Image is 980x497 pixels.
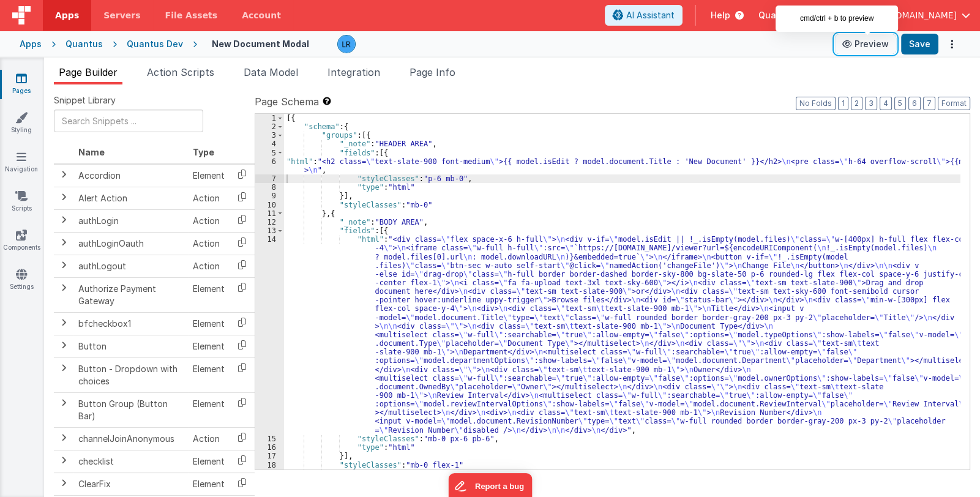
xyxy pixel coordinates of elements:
span: Page Schema [255,94,319,109]
span: Servers [103,9,140,21]
td: authLoginOauth [73,232,188,255]
span: File Assets [165,9,218,21]
td: authLogout [73,255,188,277]
td: Element [188,392,230,427]
button: Save [901,34,938,54]
td: Button - Dropdown with choices [73,357,188,392]
span: Quantus — [758,9,807,21]
div: Quantus [65,38,103,50]
div: 18 [255,461,284,469]
span: Integration [327,66,380,78]
div: 8 [255,183,284,192]
td: Action [188,427,230,450]
span: Page Builder [59,66,118,78]
span: Data Model [244,66,298,78]
button: 1 [838,97,848,110]
div: 1 [255,114,284,122]
div: Quantus Dev [127,38,183,50]
span: Page Info [410,66,455,78]
button: AI Assistant [605,5,683,26]
div: 11 [255,209,284,218]
td: checklist [73,450,188,473]
td: Button [73,335,188,357]
td: Button Group (Button Bar) [73,392,188,427]
div: 19 [255,469,284,478]
div: 5 [255,149,284,157]
img: 0cc89ea87d3ef7af341bf65f2365a7ce [338,35,355,53]
div: 2 [255,122,284,131]
div: Apps [20,38,42,50]
span: Help [711,9,730,21]
div: 17 [255,452,284,460]
span: Apps [55,9,79,21]
span: Snippet Library [54,94,116,106]
td: authLogin [73,209,188,232]
td: Accordion [73,164,188,187]
button: 7 [923,97,935,110]
div: 12 [255,218,284,226]
div: 4 [255,140,284,148]
button: Preview [835,34,896,54]
td: Action [188,255,230,277]
span: AI Assistant [626,9,675,21]
div: 3 [255,131,284,140]
span: Name [78,147,105,157]
button: 3 [865,97,877,110]
td: Element [188,335,230,357]
span: Action Scripts [147,66,214,78]
button: 2 [851,97,862,110]
button: Quantus — [EMAIL_ADDRESS][DOMAIN_NAME] [758,9,970,21]
td: Authorize Payment Gateway [73,277,188,312]
div: 7 [255,174,284,183]
span: Type [193,147,214,157]
h4: New Document Modal [212,39,309,48]
td: Action [188,187,230,209]
button: 6 [908,97,921,110]
button: No Folds [796,97,836,110]
td: Element [188,277,230,312]
td: channelJoinAnonymous [73,427,188,450]
td: Element [188,164,230,187]
td: Action [188,232,230,255]
button: Format [938,97,970,110]
td: Element [188,450,230,473]
td: Element [188,473,230,495]
td: Alert Action [73,187,188,209]
td: Element [188,357,230,392]
td: ClearFix [73,473,188,495]
div: 6 [255,157,284,174]
div: 14 [255,235,284,435]
button: 4 [880,97,892,110]
div: 10 [255,201,284,209]
div: 15 [255,435,284,443]
div: 9 [255,192,284,200]
button: 5 [894,97,906,110]
td: bfcheckbox1 [73,312,188,335]
button: Options [943,35,960,53]
div: 16 [255,443,284,452]
input: Search Snippets ... [54,110,203,132]
div: 13 [255,226,284,235]
td: Action [188,209,230,232]
td: Element [188,312,230,335]
div: cmd/ctrl + b to preview [776,6,898,32]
